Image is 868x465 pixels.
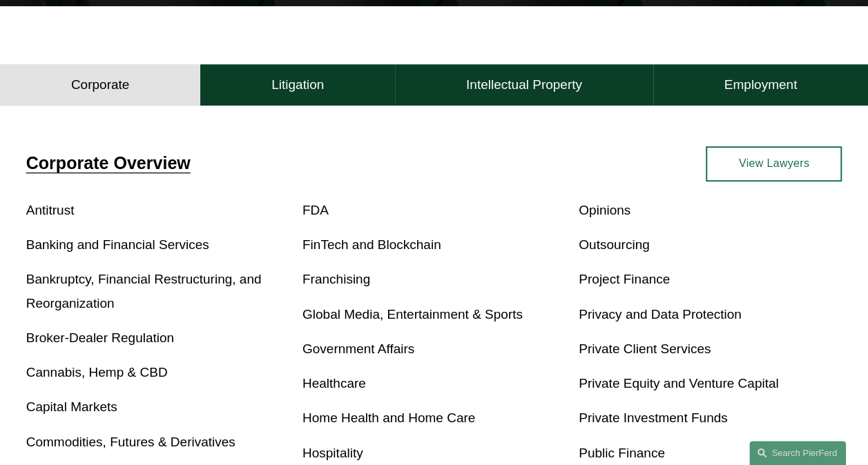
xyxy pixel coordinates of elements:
[302,203,329,217] a: FDA
[302,272,370,286] a: Franchising
[579,307,742,321] a: Privacy and Data Protection
[579,446,665,460] a: Public Finance
[26,203,75,217] a: Antitrust
[271,77,324,93] h4: Litigation
[302,376,366,390] a: Healthcare
[579,272,670,286] a: Project Finance
[302,446,363,460] a: Hospitality
[302,342,414,356] a: Government Affairs
[26,365,168,379] a: Cannabis, Hemp & CBD
[26,272,262,310] a: Bankruptcy, Financial Restructuring, and Reorganization
[579,237,649,252] a: Outsourcing
[302,307,523,321] a: Global Media, Entertainment & Sports
[579,376,778,390] a: Private Equity and Venture Capital
[302,237,441,252] a: FinTech and Blockchain
[26,330,174,345] a: Broker-Dealer Regulation
[579,203,630,217] a: Opinions
[26,237,209,252] a: Banking and Financial Services
[26,153,191,172] a: Corporate Overview
[724,77,798,93] h4: Employment
[466,77,582,93] h4: Intellectual Property
[302,410,475,425] a: Home Health and Home Care
[26,399,117,414] a: Capital Markets
[71,77,130,93] h4: Corporate
[579,410,727,425] a: Private Investment Funds
[579,342,711,356] a: Private Client Services
[26,435,235,449] a: Commodities, Futures & Derivatives
[706,146,842,181] a: View Lawyers
[749,441,846,465] a: Search this site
